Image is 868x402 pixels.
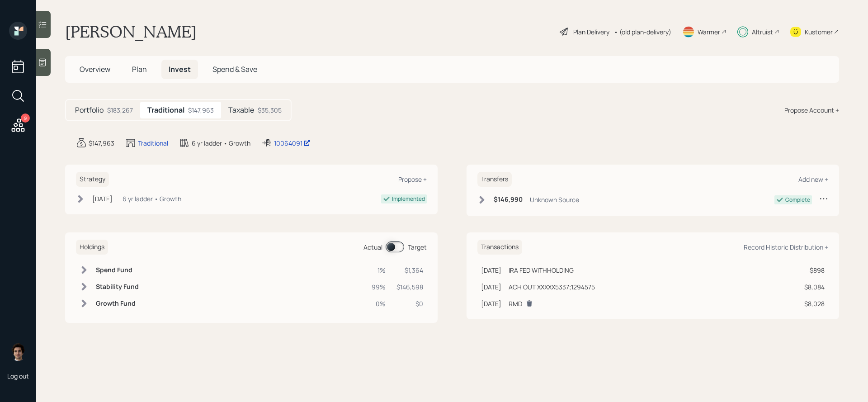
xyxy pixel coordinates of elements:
[192,138,250,148] div: 6 yr ladder • Growth
[9,343,27,361] img: harrison-schaefer-headshot-2.png
[614,27,671,37] div: • (old plan-delivery)
[805,27,833,37] div: Kustomer
[76,172,109,187] h6: Strategy
[509,282,595,292] div: ACH OUT XXXXX5337;1294575
[96,283,139,291] h6: Stability Fund
[530,195,579,204] div: Unknown Source
[65,22,197,42] h1: [PERSON_NAME]
[372,299,386,308] div: 0%
[132,64,147,74] span: Plan
[481,299,501,308] div: [DATE]
[258,105,282,115] div: $35,305
[169,64,191,74] span: Invest
[212,64,257,74] span: Spend & Save
[396,299,423,308] div: $0
[228,106,254,114] h5: Taxable
[804,282,825,292] div: $8,084
[509,299,522,308] div: RMD
[698,27,720,37] div: Warmer
[80,64,110,74] span: Overview
[363,242,382,252] div: Actual
[138,138,168,148] div: Traditional
[752,27,773,37] div: Altruist
[573,27,609,37] div: Plan Delivery
[509,265,574,275] div: IRA FED WITHHOLDING
[481,265,501,275] div: [DATE]
[804,265,825,275] div: $898
[798,175,828,184] div: Add new +
[784,105,839,115] div: Propose Account +
[188,105,214,115] div: $147,963
[75,106,104,114] h5: Portfolio
[7,372,29,380] div: Log out
[481,282,501,292] div: [DATE]
[123,194,181,203] div: 6 yr ladder • Growth
[398,175,427,184] div: Propose +
[408,242,427,252] div: Target
[477,240,522,255] h6: Transactions
[477,172,512,187] h6: Transfers
[274,138,311,148] div: 10064091
[372,265,386,275] div: 1%
[785,196,810,204] div: Complete
[396,282,423,292] div: $146,598
[96,266,139,274] h6: Spend Fund
[76,240,108,255] h6: Holdings
[372,282,386,292] div: 99%
[89,138,114,148] div: $147,963
[21,114,30,123] div: 9
[396,265,423,275] div: $1,364
[392,195,425,203] div: Implemented
[744,243,828,251] div: Record Historic Distribution +
[147,106,184,114] h5: Traditional
[107,105,133,115] div: $183,267
[96,300,139,307] h6: Growth Fund
[804,299,825,308] div: $8,028
[92,194,113,203] div: [DATE]
[494,196,523,203] h6: $146,990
